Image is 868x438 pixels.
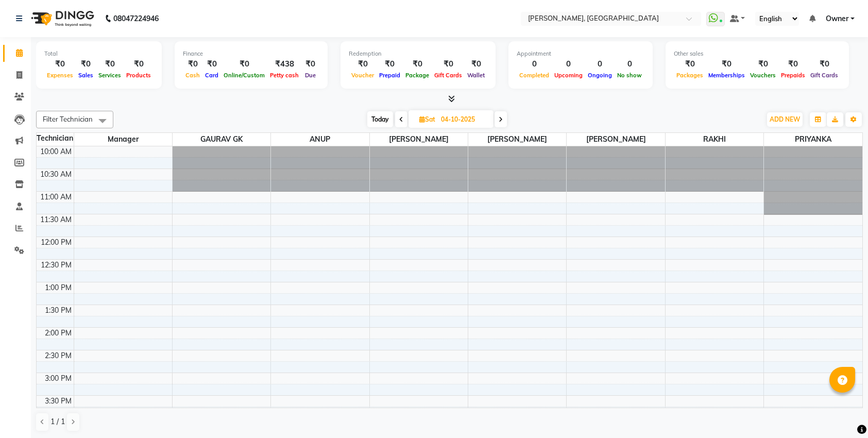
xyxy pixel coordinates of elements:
div: ₹0 [465,58,487,70]
span: Vouchers [747,72,778,79]
span: Manager [74,133,172,146]
span: RAKHI [666,133,763,146]
div: ₹0 [221,58,267,70]
div: 11:30 AM [38,214,74,225]
span: Sales [76,72,96,79]
span: Expenses [44,72,76,79]
span: Upcoming [552,72,585,79]
div: Redemption [349,49,487,58]
span: Cash [183,72,202,79]
div: ₹0 [706,58,747,70]
input: 2025-10-04 [438,112,489,127]
div: 12:30 PM [39,260,74,271]
div: 0 [517,58,552,70]
div: ₹0 [377,58,403,70]
span: Voucher [349,72,377,79]
div: 2:30 PM [43,350,74,361]
div: 3:30 PM [43,396,74,407]
span: Completed [517,72,552,79]
span: Sat [417,115,438,123]
button: ADD NEW [767,112,803,127]
span: Online/Custom [221,72,267,79]
div: ₹0 [76,58,96,70]
span: Owner [826,13,848,24]
div: ₹0 [202,58,221,70]
div: Finance [183,49,319,58]
div: 10:30 AM [38,169,74,180]
div: 1:00 PM [43,282,74,293]
div: ₹438 [267,58,301,70]
span: PRIYANKA [764,133,862,146]
span: Services [96,72,124,79]
span: ADD NEW [770,115,800,123]
span: Card [202,72,221,79]
div: 12:00 PM [39,237,74,248]
iframe: chat widget [825,397,858,428]
div: ₹0 [124,58,154,70]
div: ₹0 [778,58,808,70]
span: Products [124,72,154,79]
div: ₹0 [747,58,778,70]
span: GAURAV GK [173,133,270,146]
span: Filter Technician [43,115,93,123]
div: ₹0 [403,58,432,70]
span: Gift Cards [432,72,465,79]
span: Packages [674,72,706,79]
img: logo [26,4,97,33]
div: ₹0 [674,58,706,70]
div: 0 [585,58,615,70]
div: Technician [37,133,74,144]
span: 1 / 1 [50,416,65,427]
span: No show [615,72,644,79]
div: 3:00 PM [43,373,74,384]
div: ₹0 [301,58,319,70]
div: 0 [615,58,644,70]
div: ₹0 [432,58,465,70]
span: Prepaid [377,72,403,79]
span: Ongoing [585,72,615,79]
div: 1:30 PM [43,305,74,316]
span: [PERSON_NAME] [468,133,566,146]
span: Today [367,111,393,127]
div: ₹0 [349,58,377,70]
div: ₹0 [183,58,202,70]
span: ANUP [271,133,369,146]
div: ₹0 [44,58,76,70]
span: [PERSON_NAME] [370,133,468,146]
div: 0 [552,58,585,70]
span: Gift Cards [808,72,841,79]
span: Due [302,72,318,79]
div: 10:00 AM [38,146,74,157]
div: Total [44,49,154,58]
div: ₹0 [808,58,841,70]
div: 11:00 AM [38,192,74,203]
div: ₹0 [96,58,124,70]
div: 2:00 PM [43,328,74,339]
div: Other sales [674,49,841,58]
span: Wallet [465,72,487,79]
span: [PERSON_NAME] [567,133,665,146]
span: Petty cash [267,72,301,79]
span: Package [403,72,432,79]
div: Appointment [517,49,644,58]
span: Memberships [706,72,747,79]
b: 08047224946 [113,4,159,33]
span: Prepaids [778,72,808,79]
